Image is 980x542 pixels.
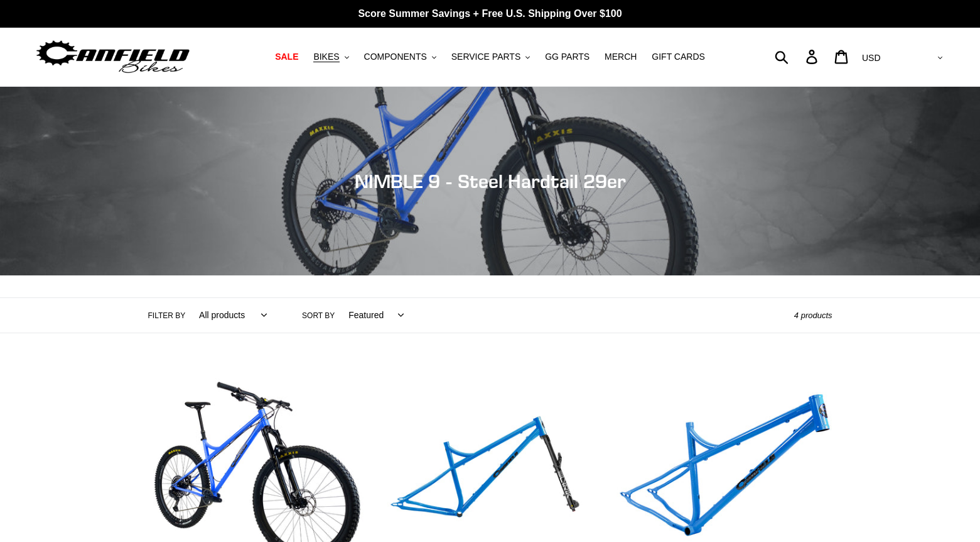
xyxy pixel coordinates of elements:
button: COMPONENTS [358,48,443,65]
img: Canfield Bikes [35,37,191,77]
span: NIMBLE 9 - Steel Hardtail 29er [355,170,626,192]
input: Search [782,43,814,70]
label: Filter by [148,310,186,321]
span: 4 products [794,311,832,320]
span: SALE [275,52,298,62]
span: GG PARTS [545,52,590,62]
button: SERVICE PARTS [445,48,536,65]
label: Sort by [302,310,335,321]
span: COMPONENTS [364,52,427,62]
a: GG PARTS [539,48,596,65]
a: SALE [269,48,304,65]
button: BIKES [307,48,355,65]
span: BIKES [313,52,339,62]
a: GIFT CARDS [645,48,711,65]
a: MERCH [598,48,643,65]
span: GIFT CARDS [652,52,705,62]
span: SERVICE PARTS [451,52,520,62]
span: MERCH [605,52,637,62]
